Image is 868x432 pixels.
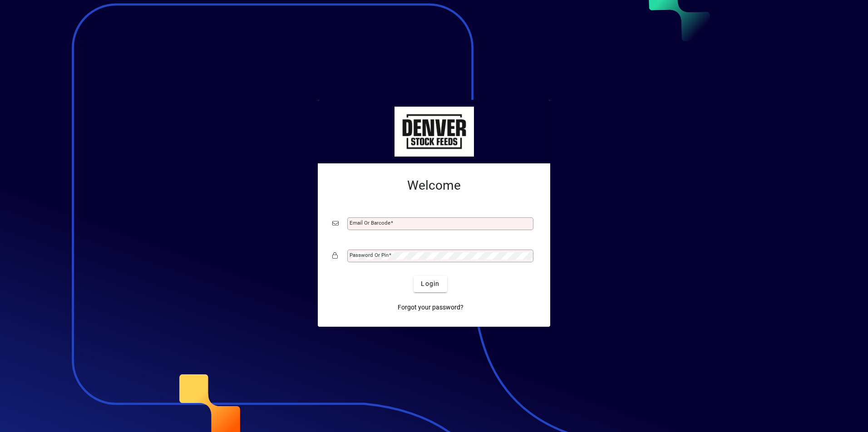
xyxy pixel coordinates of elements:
[350,252,389,258] mat-label: Password or Pin
[414,276,447,292] button: Login
[350,220,390,226] mat-label: Email or Barcode
[421,279,439,289] span: Login
[332,178,536,193] h2: Welcome
[394,299,467,316] a: Forgot your password?
[398,303,464,312] span: Forgot your password?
